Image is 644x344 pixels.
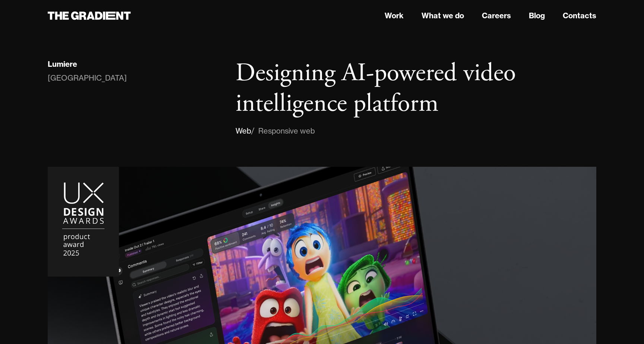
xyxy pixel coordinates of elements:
[236,58,596,119] h1: Designing AI-powered video intelligence platform
[236,125,251,137] div: Web
[529,10,545,21] a: Blog
[422,10,464,21] a: What we do
[482,10,511,21] a: Careers
[48,59,77,69] div: Lumiere
[385,10,404,21] a: Work
[48,72,127,84] div: [GEOGRAPHIC_DATA]
[251,125,315,137] div: / Responsive web
[563,10,596,21] a: Contacts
